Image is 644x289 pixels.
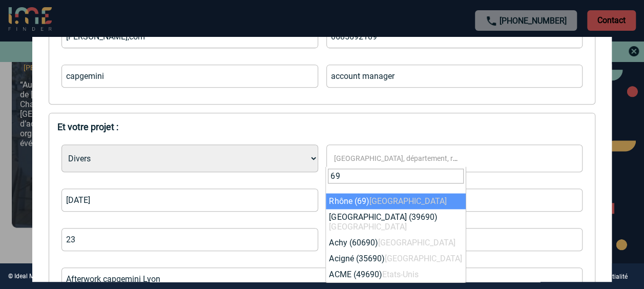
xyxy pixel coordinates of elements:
[326,266,466,282] li: ACME (49690)
[329,222,406,232] span: [GEOGRAPHIC_DATA]
[61,65,318,88] input: Raison sociale *
[326,193,466,209] li: Rhône (69)
[8,273,87,280] div: © Ideal Meetings and Events
[326,209,466,235] li: [GEOGRAPHIC_DATA] (39690)
[61,228,318,251] input: Nombre de participants *
[326,235,466,251] li: Achy (60690)
[326,251,466,266] li: Acigné (35690)
[61,189,318,212] input: Date de début *
[384,254,462,263] span: [GEOGRAPHIC_DATA]
[369,196,446,206] span: [GEOGRAPHIC_DATA]
[326,25,583,48] input: Téléphone *
[57,121,587,132] div: Et votre projet :
[326,65,583,88] input: Rôle *
[382,270,418,279] span: Etats-Unis
[61,25,318,48] input: Email *
[378,238,455,247] span: [GEOGRAPHIC_DATA]
[334,154,481,162] span: [GEOGRAPHIC_DATA], département, région...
